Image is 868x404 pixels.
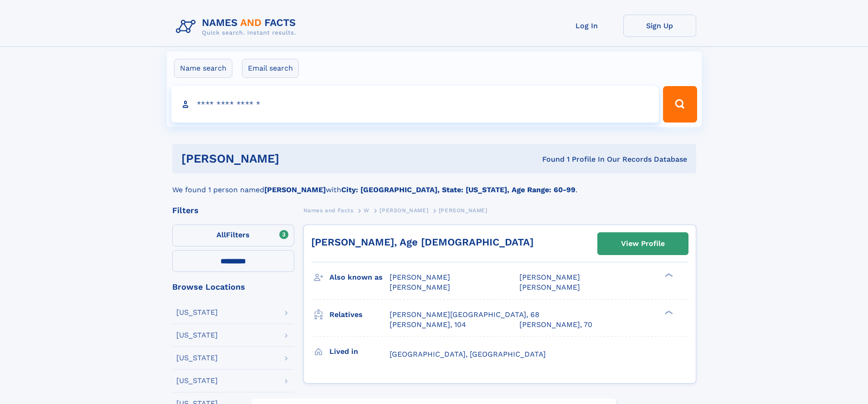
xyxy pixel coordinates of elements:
[390,350,546,358] span: [GEOGRAPHIC_DATA], [GEOGRAPHIC_DATA]
[329,307,390,322] h3: Relatives
[380,207,428,214] span: [PERSON_NAME]
[390,320,466,330] a: [PERSON_NAME], 104
[181,153,411,164] h1: [PERSON_NAME]
[364,207,370,214] span: W
[172,174,696,195] div: We found 1 person named with .
[390,273,450,281] span: [PERSON_NAME]
[364,205,370,216] a: W
[380,205,428,216] a: [PERSON_NAME]
[621,233,665,254] div: View Profile
[663,272,673,278] div: ❯
[171,86,659,123] input: search input
[411,154,687,164] div: Found 1 Profile In Our Records Database
[519,283,580,291] span: [PERSON_NAME]
[303,205,354,216] a: Names and Facts
[329,270,390,285] h3: Also known as
[663,309,673,315] div: ❯
[439,207,488,214] span: [PERSON_NAME]
[329,344,390,359] h3: Lived in
[176,377,218,384] div: [US_STATE]
[663,86,697,123] button: Search Button
[311,236,534,248] a: [PERSON_NAME], Age [DEMOGRAPHIC_DATA]
[390,283,450,291] span: [PERSON_NAME]
[623,15,696,37] a: Sign Up
[519,273,580,281] span: [PERSON_NAME]
[174,59,232,78] label: Name search
[176,309,218,316] div: [US_STATE]
[172,206,294,215] div: Filters
[390,310,539,320] a: [PERSON_NAME][GEOGRAPHIC_DATA], 68
[216,230,226,239] span: All
[172,15,303,39] img: Logo Names and Facts
[598,233,688,255] a: View Profile
[176,354,218,362] div: [US_STATE]
[172,283,294,291] div: Browse Locations
[176,332,218,339] div: [US_STATE]
[519,320,592,330] a: [PERSON_NAME], 70
[341,185,575,194] b: City: [GEOGRAPHIC_DATA], State: [US_STATE], Age Range: 60-99
[172,225,294,246] label: Filters
[242,59,299,78] label: Email search
[264,185,326,194] b: [PERSON_NAME]
[550,15,623,37] a: Log In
